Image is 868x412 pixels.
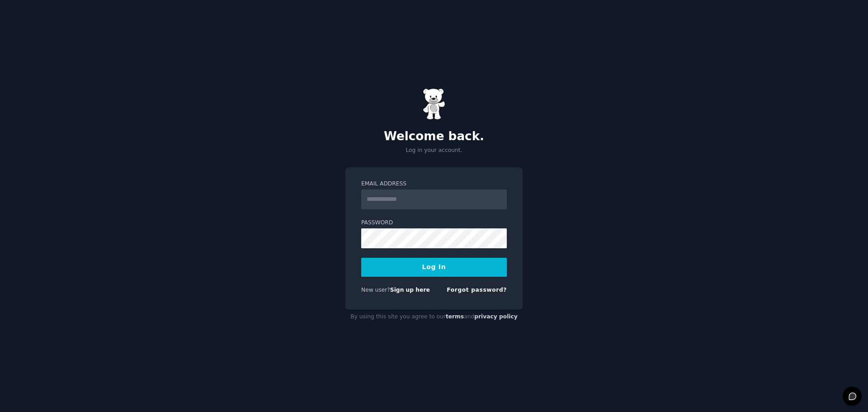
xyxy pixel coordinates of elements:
span: New user? [361,287,390,293]
p: Log in your account. [345,147,523,155]
img: Gummy Bear [423,88,445,120]
a: Forgot password? [447,287,507,293]
button: Log In [361,258,507,277]
div: By using this site you agree to our and [345,310,523,324]
label: Password [361,219,507,227]
a: terms [446,313,464,320]
a: privacy policy [474,313,518,320]
label: Email Address [361,180,507,188]
h2: Welcome back. [345,129,523,144]
a: Sign up here [390,287,430,293]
